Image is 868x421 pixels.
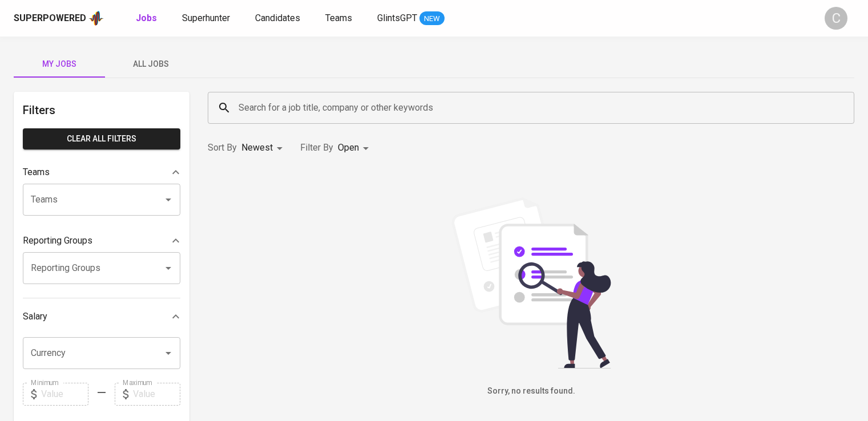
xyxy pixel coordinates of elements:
span: All Jobs [112,57,189,71]
a: Candidates [255,11,302,26]
a: GlintsGPT NEW [377,11,445,26]
p: Reporting Groups [23,234,92,248]
button: Open [160,345,176,361]
a: Teams [325,11,354,26]
span: Candidates [255,13,300,23]
img: file_searching.svg [446,197,617,369]
button: Open [160,192,176,208]
input: Value [133,383,180,406]
div: Open [338,137,373,159]
button: Open [160,260,176,276]
div: Reporting Groups [23,229,180,252]
div: Salary [23,305,180,328]
span: Open [338,142,359,153]
div: C [825,7,847,30]
p: Newest [241,141,273,155]
span: GlintsGPT [377,13,417,23]
div: Newest [241,137,286,159]
h6: Filters [23,101,180,119]
p: Filter By [300,141,333,155]
div: Teams [23,161,180,184]
span: My Jobs [21,57,98,71]
div: Superpowered [14,12,86,25]
h6: Sorry, no results found. [208,385,854,398]
p: Salary [23,310,47,323]
p: Teams [23,165,50,179]
input: Value [41,383,88,406]
span: Clear All filters [32,132,171,146]
button: Clear All filters [23,128,180,149]
a: Superpoweredapp logo [14,10,104,27]
img: app logo [88,10,104,27]
span: NEW [419,13,445,25]
span: Teams [325,13,352,23]
a: Jobs [136,11,159,26]
b: Jobs [136,13,157,23]
p: Sort By [208,141,237,155]
a: Superhunter [182,11,232,26]
span: Superhunter [182,13,230,23]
